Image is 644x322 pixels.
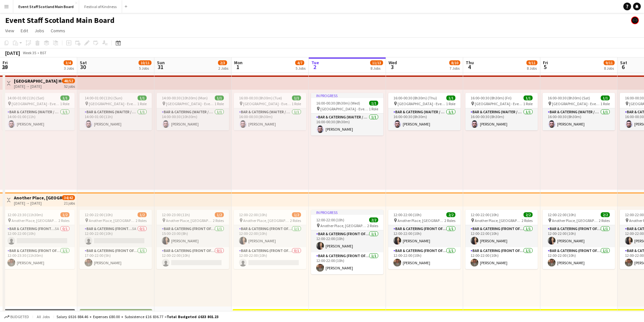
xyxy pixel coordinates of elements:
app-job-card: 16:00-00:30 (8h30m) (Sat)1/1 [GEOGRAPHIC_DATA] - Event/FOH Staff1 RoleBar & Catering (Waiter / wa... [543,93,615,130]
app-job-card: 12:00-22:00 (10h)2/2 Another Place, [GEOGRAPHIC_DATA] & Links2 RolesBar & Catering (Front of Hous... [388,210,461,269]
span: 30 [79,63,87,71]
span: 1 Role [446,101,455,106]
app-card-role: Bar & Catering (Waiter / waitress)1/116:00-00:30 (8h30m)[PERSON_NAME] [465,108,538,130]
span: 1/2 [138,212,147,217]
span: 2/2 [601,212,610,217]
span: 1/1 [369,101,378,106]
span: Thu [466,60,474,65]
a: Edit [18,26,31,35]
span: Comms [51,28,65,34]
app-card-role: Bar & Catering (Waiter / waitress)1/114:00-01:00 (11h)[PERSON_NAME] [79,108,152,130]
app-user-avatar: Event Staff Scotland [631,16,639,24]
button: Budgeted [3,313,30,320]
app-job-card: 16:00-00:30 (8h30m) (Tue)1/1 [GEOGRAPHIC_DATA] - Event/FOH Staff1 RoleBar & Catering (Waiter / wa... [234,93,306,130]
span: 48/52 [62,78,75,83]
div: Salary £616 884.46 + Expenses £80.00 + Subsistence £16 836.77 = [57,314,218,319]
a: Comms [48,26,68,35]
span: 31 [156,63,165,71]
h3: [GEOGRAPHIC_DATA] Hotel - Service Staff [14,78,62,84]
div: 12:00-22:00 (10h)1/2 Another Place, [GEOGRAPHIC_DATA] & Links2 RolesBar & Catering (Front of Hous... [79,210,152,269]
div: 8 Jobs [370,66,383,71]
app-card-role: Bar & Catering (Waiter / waitress)1/114:00-01:00 (11h)[PERSON_NAME] [2,108,75,130]
app-job-card: 12:00-23:30 (11h30m)1/2 Another Place, [GEOGRAPHIC_DATA] & Links2 RolesBar & Catering (Front of H... [2,210,75,269]
span: [GEOGRAPHIC_DATA] - Event/FOH Staff [12,101,60,106]
app-card-role: Bar & Catering (Waiter / waitress)1/116:00-00:30 (8h30m)[PERSON_NAME] [388,108,461,130]
span: 12:00-22:00 (10h) [316,217,344,222]
span: 1 Role [60,101,69,106]
span: 16:00-00:30 (8h30m) (Fri) [471,96,512,100]
span: 12:00-23:30 (11h30m) [7,212,43,217]
app-card-role: Bar & Catering (Waiter / waitress)1/114:00-00:30 (10h30m)[PERSON_NAME] [157,108,229,130]
div: BST [40,50,47,55]
button: Event Staff Scotland Main Board [13,0,79,13]
span: Week 35 [21,50,37,55]
div: 16:00-00:30 (8h30m) (Thu)1/1 [GEOGRAPHIC_DATA] - Event/FOH Staff1 RoleBar & Catering (Waiter / wa... [388,93,461,130]
app-card-role: Bar & Catering (Front of House)1/112:00-22:00 (10h)[PERSON_NAME] [388,225,461,247]
app-job-card: 12:00-22:00 (10h)2/2 Another Place, [GEOGRAPHIC_DATA] & Links2 RolesBar & Catering (Front of Hous... [465,210,538,269]
span: Another Place, [GEOGRAPHIC_DATA] & Links [552,218,599,223]
app-card-role: Bar & Catering (Waiter / waitress)1/116:00-00:30 (8h30m)[PERSON_NAME] [234,108,306,130]
span: 14:00-01:00 (11h) (Sun) [85,96,122,100]
span: Tue [311,60,319,65]
span: 12:00-22:00 (10h) [239,212,267,217]
span: 1/2 [60,212,69,217]
span: 2/2 [446,212,455,217]
span: 14:00-00:30 (10h30m) (Mon) [162,96,208,100]
span: 1 Role [292,101,301,106]
span: 12:00-23:00 (11h) [162,212,190,217]
div: 2 Jobs [218,66,228,71]
app-card-role: Bar & Catering (Front of House)1/112:00-23:30 (11h30m)[PERSON_NAME] [2,247,75,269]
div: [DATE] → [DATE] [14,201,62,206]
span: All jobs [36,314,51,319]
span: 6 [619,63,627,71]
span: 16:00-00:30 (8h30m) (Thu) [393,96,437,100]
div: [DATE] → [DATE] [14,84,62,89]
span: [GEOGRAPHIC_DATA] - Event/FOH Staff [89,101,137,106]
span: 29 [2,63,8,71]
span: Budgeted [10,315,29,319]
span: 12:00-22:00 (10h) [548,212,576,217]
app-card-role: Bar & Catering (Waiter / waitress)1/116:00-00:30 (8h30m)[PERSON_NAME] [543,108,615,130]
span: 2/2 [369,217,378,222]
span: 1 [233,63,243,71]
span: 11/13 [370,60,383,65]
span: [GEOGRAPHIC_DATA] - Event/FOH Staff [475,101,523,106]
app-job-card: 14:00-01:00 (11h) (Sun)1/1 [GEOGRAPHIC_DATA] - Event/FOH Staff1 RoleBar & Catering (Waiter / wait... [79,93,152,130]
app-card-role: Bar & Catering (Waiter / waitress)1/116:00-00:30 (8h30m)[PERSON_NAME] [311,114,383,136]
div: In progress16:00-00:30 (8h30m) (Wed)1/1 [GEOGRAPHIC_DATA] - Event/FOH Staff1 RoleBar & Catering (... [311,93,383,136]
span: Mon [234,60,243,65]
app-job-card: 12:00-22:00 (10h)1/2 Another Place, [GEOGRAPHIC_DATA] & Links2 RolesBar & Catering (Front of Hous... [234,210,306,269]
app-card-role: Bar & Catering (Front of House)1/112:00-22:00 (10h)[PERSON_NAME] [465,247,538,269]
app-card-role: Bar & Catering (Front of House)1/112:00-22:00 (10h)[PERSON_NAME] [388,247,461,269]
app-card-role: Bar & Catering (Front of House)1/112:00-22:00 (10h)[PERSON_NAME] [234,225,306,247]
span: 9/11 [526,60,537,65]
span: Fri [3,60,8,65]
span: 2 Roles [444,218,455,223]
span: [GEOGRAPHIC_DATA] - Event/FOH Staff [552,101,600,106]
span: Fri [543,60,548,65]
span: 1/2 [215,212,224,217]
app-card-role: Bar & Catering (Front of House)1/112:00-22:00 (10h)[PERSON_NAME] [465,225,538,247]
span: 2 Roles [290,218,301,223]
span: Sun [157,60,165,65]
span: 2 Roles [522,218,533,223]
span: 8/10 [449,60,460,65]
app-card-role: Bar & Catering (Front of House)0/112:00-22:00 (10h) [157,247,229,269]
button: Festival of Kindness [79,0,122,13]
h1: Event Staff Scotland Main Board [5,15,115,25]
app-job-card: In progress12:00-22:00 (10h)2/2 Another Place, [GEOGRAPHIC_DATA] & Links2 RolesBar & Catering (Fr... [311,210,383,274]
app-job-card: 12:00-22:00 (10h)2/2 Another Place, [GEOGRAPHIC_DATA] & Links2 RolesBar & Catering (Front of Hous... [543,210,615,269]
span: 16:00-00:30 (8h30m) (Wed) [316,101,360,106]
app-job-card: 16:00-00:30 (8h30m) (Fri)1/1 [GEOGRAPHIC_DATA] - Event/FOH Staff1 RoleBar & Catering (Waiter / wa... [465,93,538,130]
div: 7 Jobs [450,66,460,71]
div: 5 Jobs [139,66,151,71]
span: 12:00-22:00 (10h) [85,212,113,217]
